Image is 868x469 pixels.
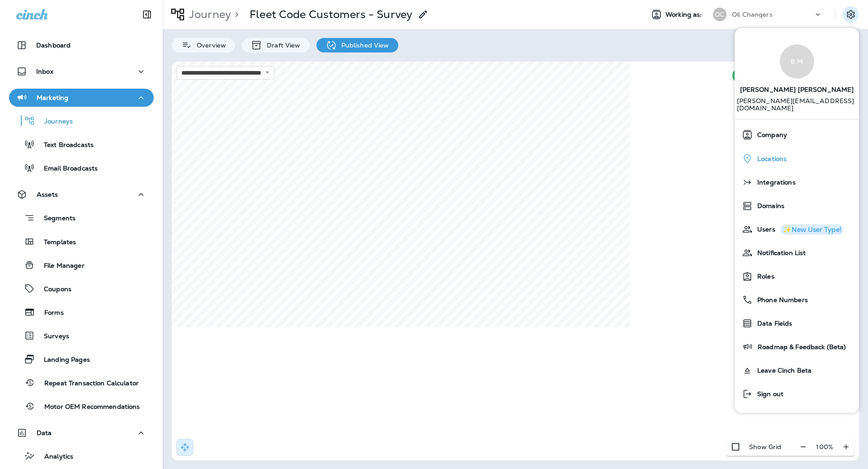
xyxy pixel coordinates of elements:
[9,397,154,416] button: Motor OEM Recommendations
[231,8,239,21] p: >
[192,42,226,49] p: Overview
[780,44,814,79] div: B M
[9,89,154,107] button: Marketing
[732,11,773,18] p: Oil Changers
[738,267,855,285] a: Roles
[9,303,154,322] button: Forms
[781,224,843,235] button: ✨New User Type!
[735,35,859,119] a: B M[PERSON_NAME] [PERSON_NAME] [PERSON_NAME][EMAIL_ADDRESS][DOMAIN_NAME]
[753,367,811,374] span: Leave Cinch Beta
[735,241,859,265] button: Notification List
[35,214,75,223] p: Segments
[753,390,783,398] span: Sign out
[9,185,154,204] button: Assets
[9,111,154,130] button: Journeys
[9,446,154,465] button: Analytics
[9,208,154,227] button: Segments
[35,453,73,461] p: Analytics
[337,42,389,49] p: Published View
[9,326,154,345] button: Surveys
[735,265,859,288] button: Roles
[36,42,71,49] p: Dashboard
[9,62,154,81] button: Inbox
[753,273,774,280] span: Roles
[35,403,140,412] p: Motor OEM Recommendations
[738,314,855,332] a: Data Fields
[735,288,859,312] button: Phone Numbers
[35,262,85,270] p: File Manager
[753,202,784,210] span: Domains
[753,249,806,257] span: Notification List
[35,356,90,365] p: Landing Pages
[9,373,154,392] button: Repeat Transaction Calculator
[735,218,859,241] button: Users✨New User Type!
[740,79,854,97] span: [PERSON_NAME] [PERSON_NAME]
[738,126,855,144] a: Company
[37,191,58,198] p: Assets
[9,36,154,54] button: Dashboard
[738,338,855,356] a: Roadmap & Feedback (Beta)
[735,147,859,171] button: Locations
[9,256,154,275] button: File Manager
[35,165,98,173] p: Email Broadcasts
[753,179,796,186] span: Integrations
[9,350,154,369] button: Landing Pages
[665,11,704,19] span: Working as:
[134,5,160,24] button: Collapse Sidebar
[738,291,855,309] a: Phone Numbers
[250,8,412,21] p: Fleet Code Customers - Survey
[37,94,68,101] p: Marketing
[35,141,94,150] p: Text Broadcasts
[738,197,855,215] a: Domains
[35,118,73,126] p: Journeys
[262,42,300,49] p: Draft View
[753,296,808,304] span: Phone Numbers
[9,158,154,177] button: Email Broadcasts
[738,173,855,191] a: Integrations
[35,238,76,247] p: Templates
[816,443,833,450] p: 100 %
[738,149,855,168] a: Locations
[735,335,859,359] button: Roadmap & Feedback (Beta)
[9,424,154,442] button: Data
[753,343,846,351] span: Roadmap & Feedback (Beta)
[753,155,787,163] span: Locations
[753,320,793,327] span: Data Fields
[9,135,154,154] button: Text Broadcasts
[843,6,859,23] button: Settings
[753,226,775,233] span: Users
[783,226,841,233] div: ✨New User Type!
[753,131,787,139] span: Company
[35,285,71,294] p: Coupons
[749,443,781,450] p: Show Grid
[735,312,859,335] button: Data Fields
[35,379,139,388] p: Repeat Transaction Calculator
[37,429,52,436] p: Data
[713,8,726,21] div: OC
[9,279,154,298] button: Coupons
[35,309,64,317] p: Forms
[35,332,69,341] p: Surveys
[735,382,859,406] button: Sign out
[735,194,859,218] button: Domains
[185,8,231,21] p: Journey
[9,232,154,251] button: Templates
[737,97,857,119] p: [PERSON_NAME][EMAIL_ADDRESS][DOMAIN_NAME]
[36,68,53,75] p: Inbox
[735,171,859,194] button: Integrations
[738,244,855,262] a: Notification List
[735,359,859,382] button: Leave Cinch Beta
[738,220,855,238] a: Users✨New User Type!
[735,123,859,147] button: Company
